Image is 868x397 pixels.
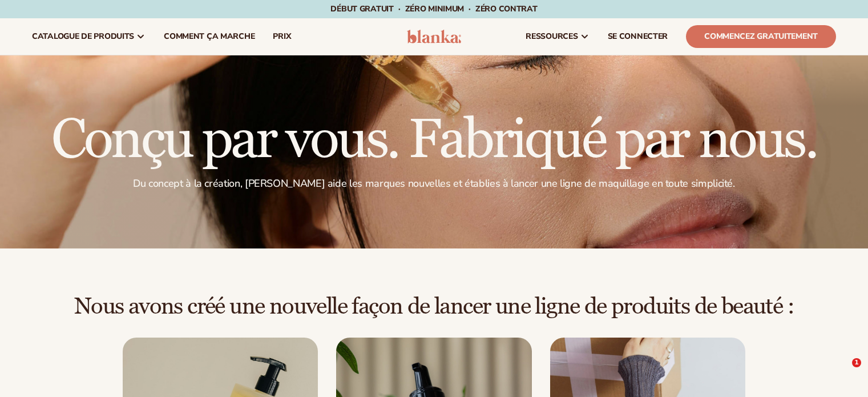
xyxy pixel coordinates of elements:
img: logo [407,30,461,43]
font: SE CONNECTER [608,31,668,42]
font: ZÉRO contrat [475,3,538,14]
font: Conçu par vous. Fabriqué par nous. [51,107,817,174]
font: ZÉRO minimum [405,3,465,14]
a: prix [264,18,300,55]
font: catalogue de produits [32,31,134,42]
font: ressources [526,31,578,42]
a: ressources [516,18,598,55]
font: Début gratuit [330,3,393,14]
font: · [469,3,471,14]
font: 1 [854,359,859,366]
font: Commencez gratuitement [704,31,818,42]
font: Comment ça marche [164,31,255,42]
font: Du concept à la création, [PERSON_NAME] aide les marques nouvelles et établies à lancer une ligne... [133,177,734,190]
a: catalogue de produits [23,18,155,55]
font: · [398,3,401,14]
a: Commencez gratuitement [686,25,836,48]
font: Nous avons créé une nouvelle façon de lancer une ligne de produits de beauté : [74,292,794,320]
a: Comment ça marche [155,18,264,55]
a: SE CONNECTER [599,18,677,55]
font: prix [273,31,291,42]
iframe: Chat en direct par interphone [829,358,856,386]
